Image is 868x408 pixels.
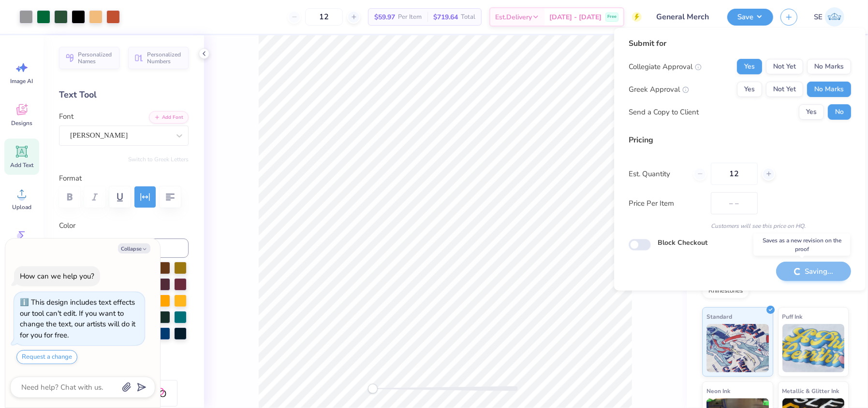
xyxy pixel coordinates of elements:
span: SE [814,12,823,23]
img: Puff Ink [782,324,845,372]
button: Collapse [118,243,150,253]
span: $59.97 [374,12,395,22]
div: Submit for [629,38,851,49]
label: Price Per Item [629,198,704,209]
button: No Marks [807,82,851,97]
button: No Marks [807,59,851,74]
span: Per Item [398,12,422,22]
img: Shirley Evaleen B [825,7,844,27]
div: Accessibility label [368,384,378,394]
button: Switch to Greek Letters [128,155,189,163]
label: Format [59,173,189,184]
span: Puff Ink [782,311,803,322]
button: Personalized Numbers [128,47,189,69]
div: This design includes text effects our tool can't edit. If you want to change the text, our artist... [20,297,135,340]
span: Neon Ink [706,386,730,396]
div: Send a Copy to Client [629,107,699,118]
div: Customers will see this price on HQ. [629,222,851,230]
div: How can we help you? [20,271,94,281]
input: – – [711,163,758,185]
label: Font [59,111,74,122]
span: Free [607,14,617,20]
button: Yes [737,59,762,74]
button: Add Font [149,111,189,124]
label: Color [59,220,189,231]
div: Pricing [629,134,851,146]
label: Block Checkout [658,238,707,248]
label: Est. Quantity [629,169,686,180]
div: Rhinestones [702,284,749,298]
button: Not Yet [766,59,803,74]
input: – – [305,8,343,26]
button: Yes [799,104,824,120]
div: Saves as a new revision on the proof [753,234,850,256]
button: Not Yet [766,82,803,97]
button: Yes [737,82,762,97]
span: Add Text [10,161,33,169]
span: Est. Delivery [495,12,532,22]
a: SE [809,7,849,27]
span: Standard [706,311,732,322]
button: No [828,104,851,120]
span: [DATE] - [DATE] [549,12,602,22]
div: Greek Approval [629,84,689,95]
span: Metallic & Glitter Ink [782,386,839,396]
span: Personalized Numbers [147,51,183,65]
span: $719.64 [433,12,458,22]
button: Personalized Names [59,47,119,69]
img: Standard [706,324,769,372]
span: Total [461,12,475,22]
span: Personalized Names [78,51,114,65]
button: Save [727,9,773,26]
span: Image AI [11,77,33,85]
span: Designs [11,119,32,127]
span: Upload [12,203,31,211]
button: Request a change [16,350,77,364]
input: Untitled Design [649,7,720,27]
div: Text Tool [59,88,189,101]
div: Collegiate Approval [629,61,702,72]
